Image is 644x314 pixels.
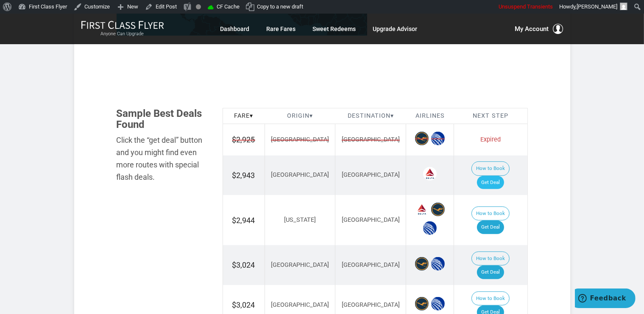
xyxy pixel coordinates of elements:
span: United [431,297,445,311]
span: ▾ [250,112,253,119]
span: Lufthansa [415,132,429,145]
th: Origin [265,108,335,124]
a: Dashboard [220,21,250,37]
th: Destination [335,108,406,124]
span: [GEOGRAPHIC_DATA] [342,216,400,223]
span: [US_STATE] [284,216,316,223]
iframe: Opens a widget where you can find more information [575,289,636,310]
span: $2,925 [232,134,255,145]
a: Upgrade Advisor [373,21,418,37]
a: Get Deal [477,221,504,234]
button: How to Book [471,252,510,266]
span: [GEOGRAPHIC_DATA] [271,261,329,269]
span: Lufthansa [415,297,429,311]
button: How to Book [471,161,510,176]
a: Rare Fares [267,21,296,37]
span: [GEOGRAPHIC_DATA] [271,136,329,144]
span: Expired [480,136,501,143]
span: My Account [515,24,549,34]
span: [GEOGRAPHIC_DATA] [271,301,329,308]
span: [GEOGRAPHIC_DATA] [271,171,329,178]
span: Delta Airlines [423,167,437,181]
span: [GEOGRAPHIC_DATA] [342,136,400,144]
span: Delta Airlines [415,203,429,216]
span: [GEOGRAPHIC_DATA] [342,301,400,308]
span: $2,943 [232,171,255,180]
span: Lufthansa [431,203,445,216]
span: United [431,132,445,145]
span: [GEOGRAPHIC_DATA] [342,261,400,269]
button: How to Book [471,207,510,221]
th: Airlines [406,108,454,124]
a: Sweet Redeems [313,21,356,37]
span: United [423,221,437,235]
h3: Sample Best Deals Found [117,108,210,130]
button: My Account [515,24,563,34]
span: ▾ [390,112,394,119]
span: Lufthansa [415,257,429,271]
a: Get Deal [477,176,504,190]
span: [GEOGRAPHIC_DATA] [342,171,400,178]
small: Anyone Can Upgrade [81,31,164,37]
span: [PERSON_NAME] [577,3,617,10]
span: $2,944 [232,216,255,225]
span: Unsuspend Transients [499,3,553,10]
div: Click the “get deal” button and you might find even more routes with special flash deals. [117,134,210,183]
a: Get Deal [477,266,504,279]
th: Fare [223,108,265,124]
button: How to Book [471,291,510,306]
span: United [431,257,445,271]
span: ▾ [309,112,313,119]
a: First Class FlyerAnyone Can Upgrade [81,20,164,37]
span: $3,024 [232,260,255,269]
span: $3,024 [232,300,255,309]
img: First Class Flyer [81,20,164,29]
th: Next Step [454,108,527,124]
